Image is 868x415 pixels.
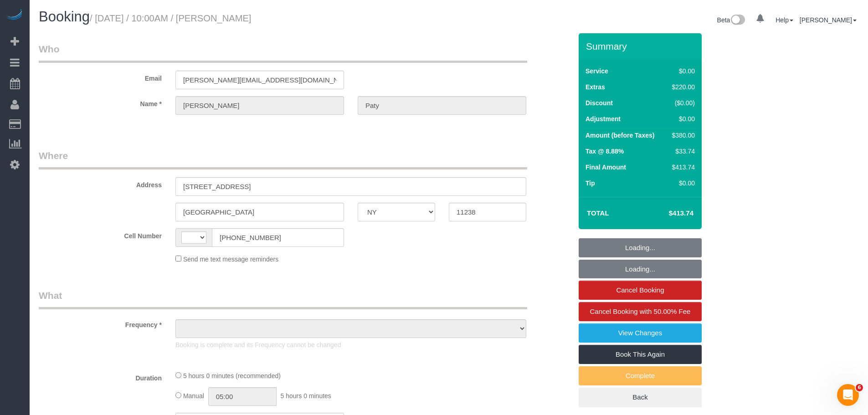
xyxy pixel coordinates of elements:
label: Amount (before Taxes) [586,131,654,140]
p: Booking is complete and its Frequency cannot be changed [175,340,526,349]
span: 5 hours 0 minutes [281,392,331,400]
input: Last Name [358,96,526,115]
div: $380.00 [668,131,695,140]
label: Duration [32,370,169,383]
label: Email [32,71,169,83]
input: Email [175,71,344,89]
label: Tip [586,179,595,188]
small: / [DATE] / 10:00AM / [PERSON_NAME] [90,13,251,23]
a: Help [776,16,793,24]
a: Beta [717,16,745,24]
a: Back [579,388,702,407]
div: $220.00 [668,82,695,92]
legend: Who [39,42,527,63]
a: [PERSON_NAME] [800,16,857,24]
div: ($0.00) [668,98,695,108]
div: $0.00 [668,179,695,188]
label: Adjustment [586,114,621,123]
label: Service [586,67,608,76]
div: $413.74 [668,163,695,172]
span: Booking [39,9,90,25]
label: Final Amount [586,163,626,172]
label: Tax @ 8.88% [586,147,624,156]
label: Address [32,177,169,190]
a: Cancel Booking with 50.00% Fee [579,302,702,321]
legend: What [39,289,527,309]
input: City [175,203,344,221]
span: 5 hours 0 minutes (recommended) [183,372,281,379]
div: $33.74 [668,147,695,156]
input: Cell Number [212,228,344,247]
a: View Changes [579,323,702,343]
label: Frequency * [32,317,169,329]
label: Discount [586,98,613,108]
span: Send me text message reminders [183,256,278,263]
input: First Name [175,96,344,115]
label: Extras [586,82,605,92]
label: Name * [32,96,169,108]
h3: Summary [586,41,697,51]
span: Manual [183,392,204,400]
strong: Total [587,209,609,217]
span: Cancel Booking with 50.00% Fee [590,307,691,315]
iframe: Intercom live chat [837,384,859,406]
a: Book This Again [579,345,702,364]
legend: Where [39,149,527,169]
a: Cancel Booking [579,281,702,300]
div: $0.00 [668,114,695,123]
img: New interface [730,15,745,26]
input: Zip Code [449,203,526,221]
span: 6 [856,384,863,391]
label: Cell Number [32,228,169,241]
div: $0.00 [668,67,695,76]
h4: $413.74 [642,210,693,217]
img: Automaid Logo [5,9,24,22]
